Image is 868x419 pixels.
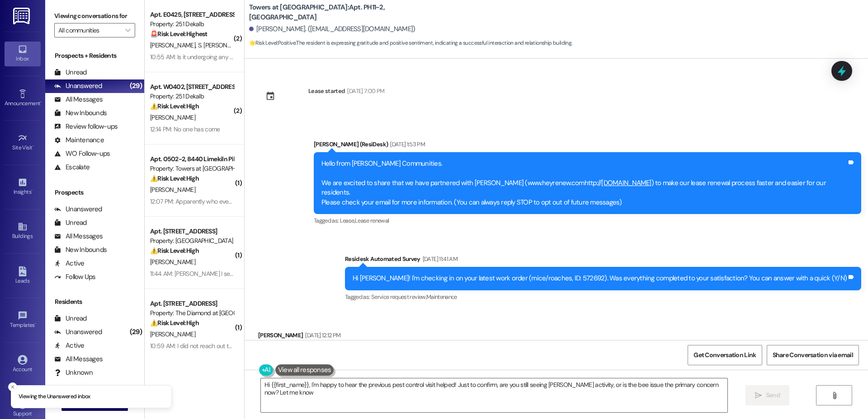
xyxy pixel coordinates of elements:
span: : The resident is expressing gratitude and positive sentiment, indicating a successful interactio... [249,38,572,48]
div: All Messages [54,95,103,104]
p: Viewing the Unanswered inbox [19,393,90,401]
div: [PERSON_NAME] [258,331,500,343]
div: Residents [45,297,144,307]
a: Inbox [5,42,41,66]
div: All Messages [54,232,103,241]
div: Property: 251 Dekalb [150,19,234,29]
b: Towers at [GEOGRAPHIC_DATA]: Apt. PH11-2, [GEOGRAPHIC_DATA] [249,3,430,22]
div: WO Follow-ups [54,149,110,158]
span: • [35,321,36,327]
div: Hi [PERSON_NAME]! I'm checking in on your latest work order (mice/roaches, ID: 572692). Was every... [353,274,847,283]
div: Follow Ups [54,272,96,282]
div: Prospects + Residents [45,51,144,61]
div: All Messages [54,354,103,364]
button: Share Conversation via email [767,345,859,365]
textarea: Hi {{first_name}}, I'm happy to hear the previous pest control visit helped! Just to confirm, are... [261,378,727,412]
span: • [33,143,34,149]
a: Leads [5,264,41,288]
div: Unanswered [54,205,102,214]
div: Unknown [54,368,93,377]
div: Property: 251 Dekalb [150,92,234,101]
span: [PERSON_NAME] [150,186,195,194]
label: Viewing conversations for [54,9,135,23]
span: [PERSON_NAME] [150,330,195,338]
span: Share Conversation via email [773,350,853,360]
a: Insights • [5,175,41,199]
div: Maintenance [54,135,104,145]
div: Apt. 0502-2, 8440 Limekiln Pike [150,154,234,164]
span: Lease , [340,217,355,224]
div: New Inbounds [54,245,107,255]
img: ResiDesk Logo [13,8,32,24]
span: [PERSON_NAME] [150,41,198,49]
a: Templates • [5,308,41,332]
div: 10:55 AM: Is it undergoing any maintenance? [150,53,267,61]
button: Close toast [8,382,17,391]
div: [DATE] 11:41 AM [420,254,458,264]
div: Prospects [45,188,144,197]
i:  [125,27,130,34]
div: Lease started [308,86,345,96]
strong: ⚠️ Risk Level: High [150,319,199,327]
strong: ⚠️ Risk Level: High [150,102,199,110]
div: Apt. E0425, [STREET_ADDRESS] [150,10,234,19]
div: [DATE] 7:00 PM [345,86,384,96]
div: Unanswered [54,81,102,91]
div: Tagged as: [345,290,861,303]
div: 10:59 AM: I did not reach out to the emergency hotline, could you submit a work order for me? [150,342,396,350]
span: • [40,99,42,105]
div: Residesk Automated Survey [345,254,861,267]
div: Property: Towers at [GEOGRAPHIC_DATA] [150,164,234,173]
div: Active [54,259,85,268]
div: New Inbounds [54,108,107,118]
div: Unread [54,218,87,228]
strong: 🚨 Risk Level: Highest [150,30,208,38]
a: Buildings [5,219,41,243]
div: Tagged as: [314,214,861,227]
div: Apt. [STREET_ADDRESS] [150,299,234,308]
i:  [755,392,762,399]
div: Property: [GEOGRAPHIC_DATA] Apts [150,236,234,246]
div: Hello from [PERSON_NAME] Communities. We are excited to share that we have partnered with [PERSON... [321,159,847,207]
div: Escalate [54,163,90,172]
span: [PERSON_NAME] [150,113,195,121]
div: [DATE] 12:12 PM [303,331,340,340]
a: [DOMAIN_NAME] [601,178,651,187]
a: Site Visit • [5,130,41,155]
div: Apt. [STREET_ADDRESS] [150,227,234,236]
span: Lease renewal [355,217,389,224]
span: Get Conversation Link [693,350,756,360]
span: [PERSON_NAME] [150,258,195,266]
div: Property: The Diamond at [GEOGRAPHIC_DATA] [150,308,234,318]
i:  [831,392,838,399]
div: (29) [127,325,144,339]
span: • [31,187,33,194]
div: Unread [54,314,87,323]
button: Get Conversation Link [688,345,762,365]
div: Review follow-ups [54,122,118,131]
button: Send [745,385,789,405]
div: 12:14 PM: No one has come [150,125,220,133]
div: Active [54,341,85,350]
div: (29) [127,79,144,93]
div: Apt. W0402, [STREET_ADDRESS] [150,82,234,92]
input: All communities [58,23,121,37]
span: Maintenance [426,293,457,301]
div: 11:44 AM: [PERSON_NAME] I see [PERSON_NAME] 🪳 all over an exterminator has been 3 times if this I... [150,270,490,278]
div: [PERSON_NAME]. ([EMAIL_ADDRESS][DOMAIN_NAME]) [249,24,415,34]
span: Service request review , [371,293,426,301]
div: Unread [54,68,87,77]
div: [PERSON_NAME] (ResiDesk) [314,140,861,152]
div: [DATE] 1:53 PM [388,140,425,149]
span: Send [766,391,780,400]
strong: ⚠️ Risk Level: High [150,174,199,182]
span: S. [PERSON_NAME] [198,41,249,49]
strong: ⚠️ Risk Level: High [150,247,199,255]
a: Account [5,352,41,377]
div: Unanswered [54,327,102,337]
strong: 🌟 Risk Level: Positive [249,39,296,47]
